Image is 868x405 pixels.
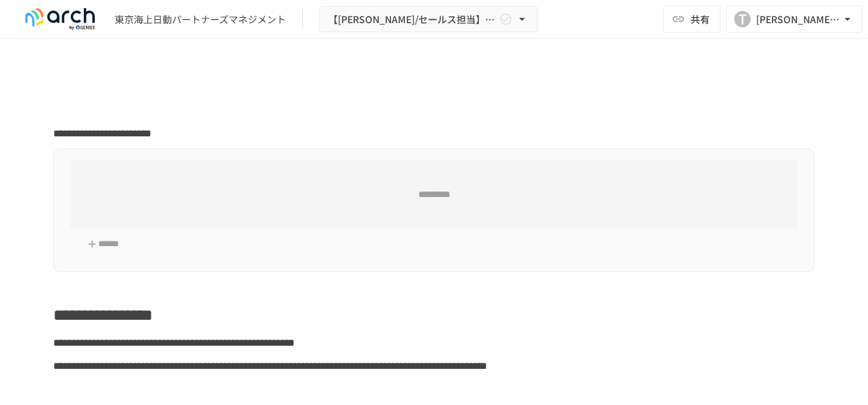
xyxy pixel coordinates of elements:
[319,6,538,33] button: 【[PERSON_NAME]/セールス担当】東京海上日動パートナーズマネジメント株式会社様_初期設定サポート
[691,12,710,27] span: 共有
[734,11,751,27] div: T
[328,11,496,28] span: 【[PERSON_NAME]/セールス担当】東京海上日動パートナーズマネジメント株式会社様_初期設定サポート
[16,8,104,30] img: logo-default@2x-9cf2c760.svg
[115,12,286,27] div: 東京海上日動パートナーズマネジメント
[756,11,841,28] div: [PERSON_NAME][EMAIL_ADDRESS][PERSON_NAME][DOMAIN_NAME]
[663,5,721,33] button: 共有
[726,5,863,33] button: T[PERSON_NAME][EMAIL_ADDRESS][PERSON_NAME][DOMAIN_NAME]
